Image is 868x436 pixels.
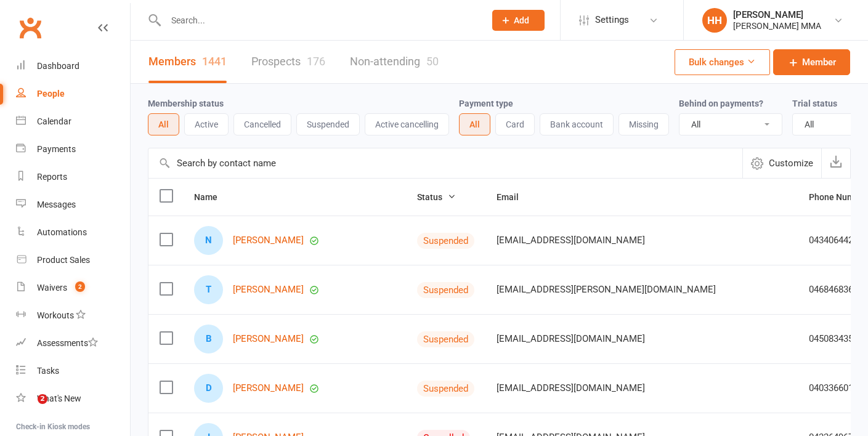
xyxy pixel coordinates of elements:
button: Active [184,113,229,135]
button: Email [497,190,532,204]
span: 2 [75,281,85,292]
button: Missing [619,113,669,135]
button: Card [495,113,535,135]
label: Membership status [148,99,224,108]
div: Dylan [194,374,223,403]
a: [PERSON_NAME] [233,285,304,295]
span: Email [497,192,532,202]
span: 2 [38,394,47,404]
button: Cancelled [233,113,291,135]
div: Calendar [37,116,71,126]
div: Automations [37,227,87,237]
button: All [459,113,490,135]
button: Add [492,10,545,31]
div: Waivers [37,283,67,293]
span: [EMAIL_ADDRESS][PERSON_NAME][DOMAIN_NAME] [497,278,716,301]
span: [EMAIL_ADDRESS][DOMAIN_NAME] [497,376,645,400]
span: Status [417,192,456,202]
div: Suspended [417,331,474,347]
button: Bank account [540,113,614,135]
div: [PERSON_NAME] [733,9,821,20]
button: All [148,113,179,135]
span: [EMAIL_ADDRESS][DOMAIN_NAME] [497,228,645,252]
div: What's New [37,394,81,403]
input: Search... [162,12,476,29]
div: Product Sales [37,255,90,265]
button: Suspended [296,113,360,135]
div: Assessments [37,338,98,348]
span: Add [514,15,529,25]
a: Payments [16,135,130,163]
span: Member [802,55,836,70]
a: Tasks [16,357,130,385]
a: Workouts [16,302,130,329]
div: [PERSON_NAME] MMA [733,20,821,31]
div: Neel [194,226,223,255]
span: Settings [595,6,629,34]
button: Name [194,190,231,204]
div: Suspended [417,282,474,298]
a: Members1441 [148,41,227,83]
span: [EMAIL_ADDRESS][DOMAIN_NAME] [497,327,645,350]
div: Suspended [417,233,474,249]
a: Dashboard [16,52,130,80]
input: Search by contact name [148,148,742,178]
a: What's New [16,385,130,413]
a: Non-attending50 [350,41,439,83]
button: Customize [742,148,821,178]
span: Customize [769,156,813,171]
div: HH [702,8,727,33]
a: [PERSON_NAME] [233,383,304,394]
div: People [37,89,65,99]
label: Payment type [459,99,513,108]
a: Product Sales [16,246,130,274]
a: [PERSON_NAME] [233,235,304,246]
a: Waivers 2 [16,274,130,302]
a: Reports [16,163,130,191]
label: Trial status [792,99,837,108]
label: Behind on payments? [679,99,763,108]
div: Suspended [417,381,474,397]
div: 176 [307,55,325,68]
a: Assessments [16,329,130,357]
button: Status [417,190,456,204]
span: Name [194,192,231,202]
a: [PERSON_NAME] [233,334,304,344]
div: 50 [426,55,439,68]
div: Dashboard [37,61,79,71]
button: Active cancelling [365,113,449,135]
a: Automations [16,219,130,246]
a: People [16,80,130,108]
div: 1441 [202,55,227,68]
div: Payments [37,144,76,154]
a: Calendar [16,108,130,135]
div: Messages [37,200,76,209]
div: Bill [194,325,223,353]
div: Tasks [37,366,59,376]
a: Member [773,49,850,75]
iframe: Intercom live chat [12,394,42,424]
div: Reports [37,172,67,182]
div: Workouts [37,310,74,320]
button: Bulk changes [675,49,770,75]
a: Clubworx [15,12,46,43]
a: Prospects176 [251,41,325,83]
div: Tanav [194,275,223,304]
a: Messages [16,191,130,219]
